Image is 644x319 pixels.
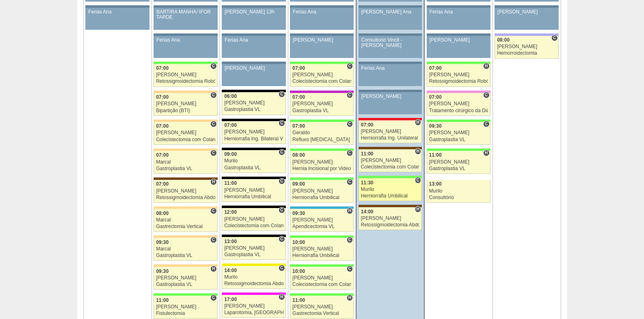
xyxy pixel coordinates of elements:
[290,180,354,203] a: C 09:00 [PERSON_NAME] Herniorrafia Umbilical
[279,91,285,97] span: Consultório
[427,91,490,93] div: Key: Albert Einstein
[290,64,354,87] a: C 07:00 [PERSON_NAME] Colecistectomia com Colangiografia VL
[427,93,490,116] a: C 07:00 [PERSON_NAME] Tratamento cirúrgico da Diástase do reto abdomem
[154,238,217,261] a: C 09:30 Marcal Gastroplastia VL
[361,180,374,186] span: 11:30
[222,64,285,86] a: [PERSON_NAME]
[429,108,488,113] div: Tratamento cirúrgico da Diástase do reto abdomem
[154,33,217,36] div: Key: Aviso
[429,130,488,135] div: [PERSON_NAME]
[222,5,285,8] div: Key: Aviso
[293,38,351,43] div: [PERSON_NAME]
[429,181,442,187] span: 13:00
[290,151,354,174] a: C 08:00 [PERSON_NAME] Hernia Incisional por Video
[361,9,419,15] div: [PERSON_NAME] Ana
[292,188,351,194] div: [PERSON_NAME]
[224,252,283,257] div: Gastroplastia VL
[292,275,351,281] div: [PERSON_NAME]
[495,33,558,36] div: Key: Christóvão da Gama
[497,9,556,15] div: [PERSON_NAME]
[292,152,305,158] span: 08:00
[222,36,285,58] a: Ferias Ana
[224,223,283,228] div: Colecistectomia com Colangiografia VL
[359,149,422,172] a: H 11:00 [PERSON_NAME] Colecistectomia com Colangiografia VL
[225,66,283,71] div: [PERSON_NAME]
[154,296,217,319] a: C 11:00 [PERSON_NAME] Fistulectomia
[222,179,285,202] a: C 11:00 [PERSON_NAME] Herniorrafia Umbilical
[279,120,285,126] span: Consultório
[347,121,353,127] span: Consultório
[154,206,217,209] div: Key: Bartira
[427,64,490,87] a: H 07:00 [PERSON_NAME] Retossigmoidectomia Robótica
[292,224,351,229] div: Apendicectomia VL
[347,179,353,185] span: Consultório
[222,8,285,30] a: [PERSON_NAME] 13h
[427,180,490,203] a: 13:00 Murilo Consultório
[292,123,305,129] span: 07:00
[359,92,422,114] a: [PERSON_NAME]
[347,208,353,214] span: Hospital
[497,37,510,43] span: 08:00
[290,148,354,151] div: Key: Brasil
[156,181,169,187] span: 07:00
[156,130,215,135] div: [PERSON_NAME]
[210,92,216,98] span: Consultório
[292,79,351,84] div: Colecistectomia com Colangiografia VL
[292,108,351,113] div: Gastroplastia VL
[495,5,558,8] div: Key: Aviso
[429,166,488,171] div: Gastroplastia VL
[154,8,217,30] a: BARTIRA MANHÃ/ IFOR TARDE
[427,8,490,30] a: Ferias Ana
[156,152,169,158] span: 07:00
[359,178,422,201] a: C 11:30 Murilo Herniorrafia Umbilical
[222,264,285,266] div: Key: Santa Rita
[156,72,215,78] div: [PERSON_NAME]
[497,44,556,49] div: [PERSON_NAME]
[361,209,374,215] span: 14:00
[290,33,354,36] div: Key: Aviso
[292,94,305,100] span: 07:00
[290,120,354,122] div: Key: Brasil
[292,65,305,71] span: 07:00
[156,239,169,245] span: 09:30
[222,206,285,208] div: Key: Blanc
[156,282,215,287] div: Gastroplastia VL
[279,294,285,300] span: Hospital
[361,38,419,48] div: Consultorio Vincit - [PERSON_NAME]
[222,121,285,144] a: C 07:00 [PERSON_NAME] Herniorrafia Ing. Bilateral VL
[290,293,354,296] div: Key: Brasil
[290,62,354,64] div: Key: Brasil
[292,130,351,135] div: Geraldo
[359,205,422,207] div: Key: Santa Joana
[292,195,351,200] div: Herniorrafia Umbilical
[225,38,283,43] div: Ferias Ana
[290,93,354,116] a: C 07:00 [PERSON_NAME] Gastroplastia VL
[290,209,354,232] a: H 09:30 [PERSON_NAME] Apendicectomia VL
[154,5,217,8] div: Key: Aviso
[347,237,353,243] span: Consultório
[224,310,283,315] div: Laparotomia, [GEOGRAPHIC_DATA], Drenagem, Bridas VL
[156,253,215,258] div: Gastroplastia VL
[222,62,285,64] div: Key: Aviso
[222,33,285,36] div: Key: Aviso
[210,63,216,69] span: Consultório
[483,92,489,98] span: Consultório
[292,137,351,142] div: Refluxo [MEDICAL_DATA] esofágico Robótico
[154,122,217,145] a: C 07:00 [PERSON_NAME] Colecistectomia com Colangiografia VL
[156,137,215,142] div: Colecistectomia com Colangiografia VL
[222,90,285,92] div: Key: Blanc
[292,217,351,223] div: [PERSON_NAME]
[429,137,488,142] div: Gastroplastia VL
[210,121,216,127] span: Consultório
[222,92,285,115] a: C 06:00 [PERSON_NAME] Gastroplastia VL
[156,297,169,303] span: 11:00
[156,188,215,194] div: [PERSON_NAME]
[154,93,217,116] a: C 07:00 [PERSON_NAME] Bipartição (BTI)
[222,292,285,295] div: Key: Pro Matre
[224,107,283,112] div: Gastroplastia VL
[224,129,283,135] div: [PERSON_NAME]
[156,79,215,84] div: Retossigmoidectomia Robótica
[279,236,285,242] span: Consultório
[292,181,305,187] span: 09:00
[290,5,354,8] div: Key: Aviso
